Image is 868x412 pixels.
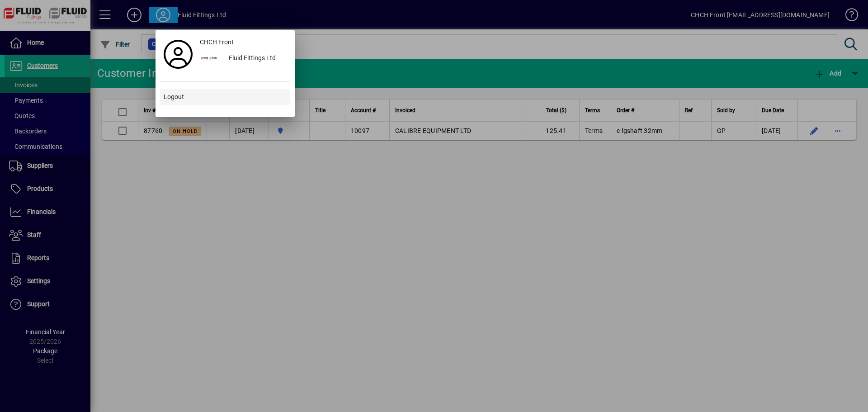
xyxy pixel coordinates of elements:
span: Logout [164,92,184,102]
button: Fluid Fittings Ltd [196,51,290,67]
div: Fluid Fittings Ltd [222,51,290,67]
a: CHCH Front [196,34,290,51]
button: Logout [160,89,290,105]
span: CHCH Front [200,38,234,47]
a: Profile [160,46,196,62]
